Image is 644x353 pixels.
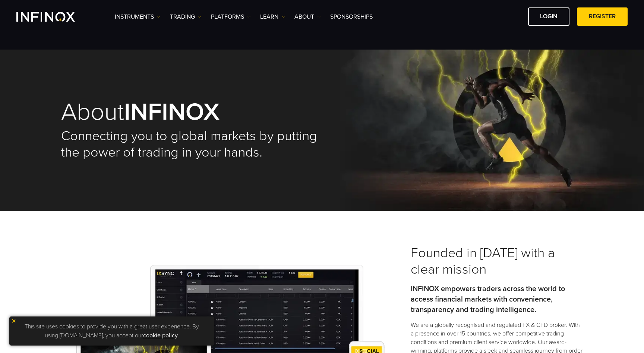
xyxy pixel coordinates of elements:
a: REGISTER [577,7,628,26]
a: cookie policy [143,332,178,339]
a: LOGIN [528,7,569,26]
a: ABOUT [294,12,321,21]
strong: INFINOX [124,97,220,127]
h3: Founded in [DATE] with a clear mission [411,245,583,278]
a: Learn [260,12,285,21]
p: INFINOX empowers traders across the world to access financial markets with convenience, transpare... [411,284,583,315]
a: PLATFORMS [211,12,251,21]
p: This site uses cookies to provide you with a great user experience. By using [DOMAIN_NAME], you a... [13,320,211,342]
a: TRADING [170,12,202,21]
a: SPONSORSHIPS [330,12,373,21]
h1: About [61,100,322,124]
a: INFINOX Logo [16,12,92,22]
a: Instruments [115,12,161,21]
h2: Connecting you to global markets by putting the power of trading in your hands. [61,128,322,161]
img: yellow close icon [11,318,16,324]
